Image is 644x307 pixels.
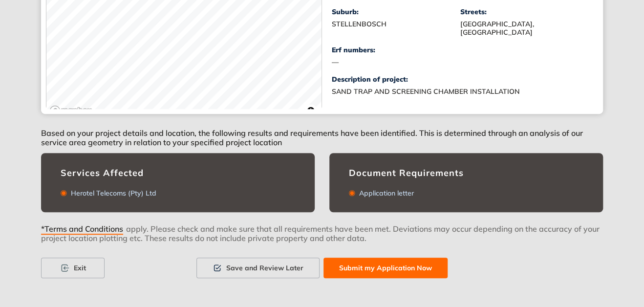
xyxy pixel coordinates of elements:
button: Exit [41,258,105,278]
div: SAND TRAP AND SCREENING CHAMBER INSTALLATION [332,88,576,96]
div: Herotel Telecoms (Pty) Ltd [67,189,156,197]
span: *Terms and Conditions [41,224,123,235]
div: Services Affected [61,168,295,178]
a: Mapbox logo [49,105,92,116]
div: Streets: [460,8,589,16]
button: *Terms and Conditions [41,224,126,231]
span: Exit [74,263,86,273]
button: Submit my Application Now [323,258,448,278]
div: [GEOGRAPHIC_DATA], [GEOGRAPHIC_DATA] [460,20,589,37]
div: Erf numbers: [332,46,460,54]
span: Submit my Application Now [339,263,432,273]
div: apply. Please check and make sure that all requirements have been met. Deviations may occur depen... [41,224,603,258]
button: Save and Review Later [196,258,320,278]
div: Document Requirements [349,168,583,178]
div: Suburb: [332,8,460,16]
span: Toggle attribution [308,105,314,116]
div: Description of project: [332,75,588,84]
div: STELLENBOSCH [332,20,460,28]
div: Application letter [355,189,414,197]
span: Save and Review Later [226,263,303,273]
div: Based on your project details and location, the following results and requirements have been iden... [41,114,603,153]
div: — [332,58,460,66]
